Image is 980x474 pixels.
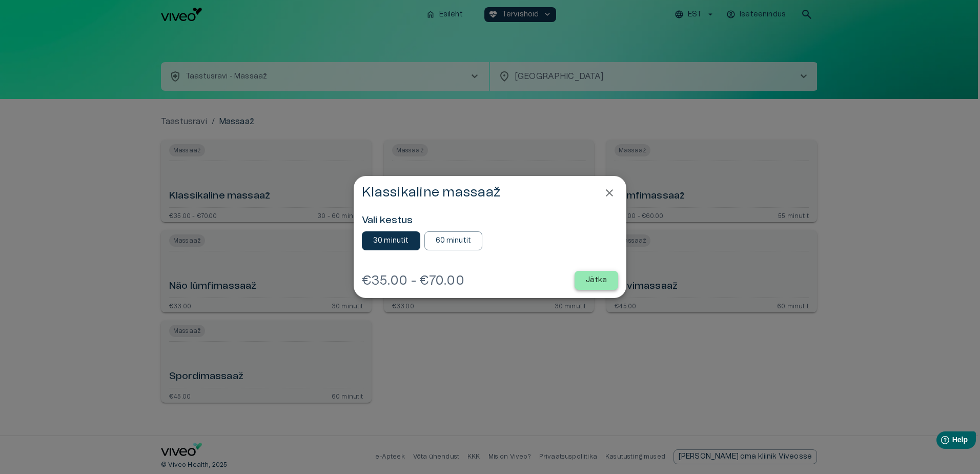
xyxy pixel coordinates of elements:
p: Jätka [586,275,607,286]
h4: €35.00 - €70.00 [362,272,464,289]
h6: Vali kestus [362,214,618,228]
button: 30 minutit [362,231,420,250]
h4: Klassikaline massaaž [362,184,500,201]
p: 60 minutit [436,235,472,246]
p: 30 minutit [373,235,409,246]
button: 60 minutit [424,231,483,250]
button: Close [601,184,618,202]
iframe: Help widget launcher [900,427,980,456]
button: Jätka [575,271,618,290]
